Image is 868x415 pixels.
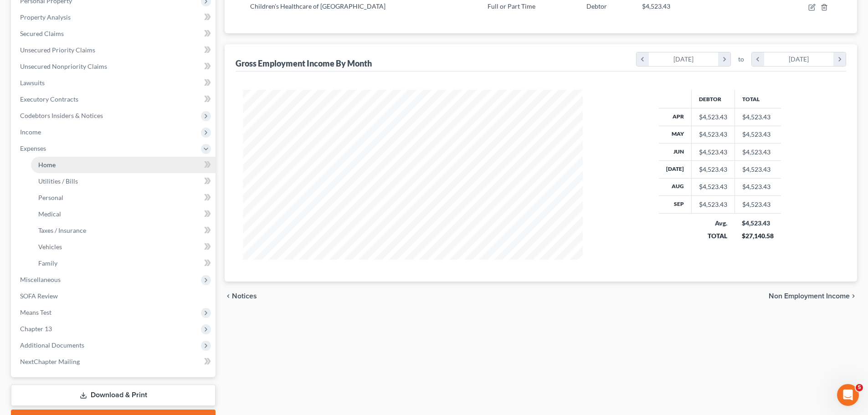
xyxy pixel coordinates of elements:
a: Secured Claims [13,26,216,42]
th: Total [734,90,781,108]
span: Means Test [20,308,51,316]
a: Taxes / Insurance [31,222,216,239]
div: Avg. [699,219,727,228]
a: Lawsuits [13,75,216,91]
div: $4,523.43 [699,130,727,139]
a: SOFA Review [13,288,216,304]
span: Children's Healthcare of [GEOGRAPHIC_DATA] [250,2,385,10]
i: chevron_right [833,52,846,66]
span: Income [20,128,41,136]
a: Medical [31,206,216,222]
span: Executory Contracts [20,95,78,103]
span: NextChapter Mailing [20,358,80,365]
span: Debtor [586,2,607,10]
th: Aug [659,178,692,195]
div: $27,140.58 [742,231,774,241]
iframe: Intercom live chat [837,384,859,406]
a: Home [31,157,216,173]
td: $4,523.43 [734,143,781,160]
th: Jun [659,143,692,160]
td: $4,523.43 [734,196,781,213]
button: Non Employment Income chevron_right [769,292,857,300]
span: Vehicles [38,243,62,251]
div: $4,523.43 [699,113,727,122]
th: Sep [659,196,692,213]
a: Utilities / Bills [31,173,216,190]
span: Notices [232,292,257,300]
i: chevron_left [225,292,232,300]
span: Lawsuits [20,79,45,87]
div: $4,523.43 [699,148,727,157]
div: [DATE] [764,52,834,66]
i: chevron_right [718,52,730,66]
td: $4,523.43 [734,178,781,195]
td: $4,523.43 [734,108,781,126]
div: $4,523.43 [699,200,727,209]
span: Personal [38,194,63,201]
span: Additional Documents [20,341,84,349]
td: $4,523.43 [734,161,781,178]
span: Miscellaneous [20,276,61,283]
div: $4,523.43 [742,219,774,228]
span: to [738,55,744,64]
a: Unsecured Nonpriority Claims [13,58,216,75]
span: Non Employment Income [769,292,850,300]
div: $4,523.43 [699,182,727,191]
span: 5 [856,384,863,391]
span: SOFA Review [20,292,58,300]
a: Property Analysis [13,9,216,26]
th: Apr [659,108,692,126]
a: Family [31,255,216,272]
div: TOTAL [699,231,727,241]
span: Medical [38,210,61,218]
span: Property Analysis [20,13,71,21]
span: $4,523.43 [642,2,670,10]
div: Gross Employment Income By Month [236,58,372,69]
span: Secured Claims [20,30,64,37]
button: chevron_left Notices [225,292,257,300]
th: Debtor [691,90,734,108]
span: Codebtors Insiders & Notices [20,112,103,119]
i: chevron_right [850,292,857,300]
i: chevron_left [752,52,764,66]
span: Unsecured Priority Claims [20,46,95,54]
a: Executory Contracts [13,91,216,108]
span: Unsecured Nonpriority Claims [20,62,107,70]
span: Full or Part Time [488,2,535,10]
span: Utilities / Bills [38,177,78,185]
a: Vehicles [31,239,216,255]
th: [DATE] [659,161,692,178]
i: chevron_left [637,52,649,66]
td: $4,523.43 [734,126,781,143]
a: NextChapter Mailing [13,354,216,370]
th: May [659,126,692,143]
span: Family [38,259,57,267]
span: Expenses [20,144,46,152]
span: Taxes / Insurance [38,226,86,234]
a: Personal [31,190,216,206]
span: Home [38,161,56,169]
span: Chapter 13 [20,325,52,333]
div: [DATE] [649,52,719,66]
a: Unsecured Priority Claims [13,42,216,58]
a: Download & Print [11,384,216,406]
div: $4,523.43 [699,165,727,174]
